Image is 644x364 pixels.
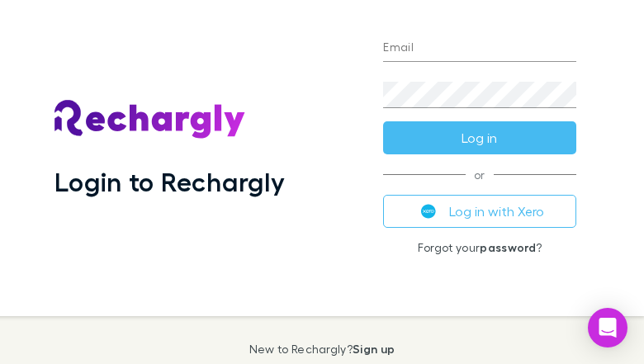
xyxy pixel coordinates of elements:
h1: Login to Rechargly [54,166,285,197]
p: New to Rechargly? [249,343,395,356]
a: password [480,240,536,254]
button: Log in with Xero [383,195,575,228]
span: or [383,174,575,175]
a: Sign up [353,342,395,356]
div: Open Intercom Messenger [588,308,627,347]
img: Rechargly's Logo [54,100,246,139]
button: Log in [383,121,575,154]
p: Forgot your ? [383,241,575,254]
img: Xero's logo [421,204,436,219]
